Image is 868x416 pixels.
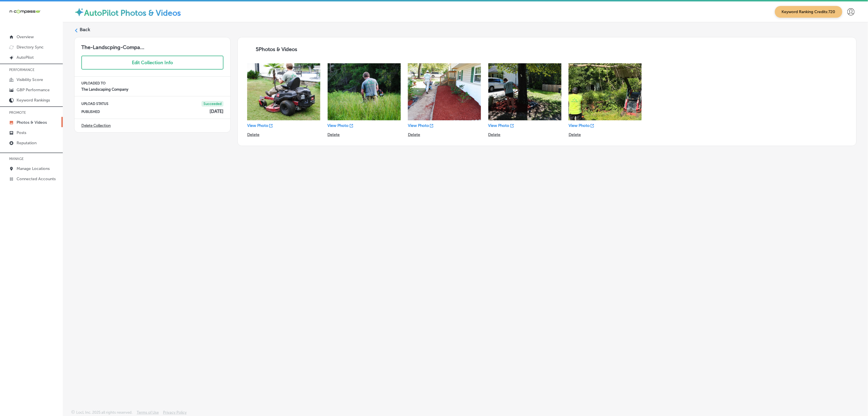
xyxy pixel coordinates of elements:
[488,132,501,137] p: Delete
[328,132,340,137] p: Delete
[328,63,401,120] img: Collection thumbnail
[247,132,259,137] p: Delete
[17,88,50,92] p: GBP Performance
[76,410,132,415] p: Locl, Inc. 2025 all rights reserved.
[17,166,50,171] p: Manage Locations
[569,132,581,137] p: Delete
[569,123,594,128] a: View Photo
[256,46,297,52] span: 5 Photos & Videos
[17,130,26,135] p: Posts
[80,27,90,33] label: Back
[74,37,230,50] h3: The-Landscping-Compa...
[74,7,84,17] img: autopilot-icon
[488,63,561,120] img: Collection thumbnail
[488,123,514,128] a: View Photo
[488,123,509,128] p: View Photo
[247,123,268,128] p: View Photo
[81,87,223,92] h4: The Landscaping Company
[81,123,111,128] a: Delete Collection
[17,141,37,145] p: Reputation
[81,110,100,114] p: PUBLISHED
[17,120,47,125] p: Photos & Videos
[81,81,223,85] p: UPLOADED TO
[247,63,320,120] img: Collection thumbnail
[408,63,481,120] img: Collection thumbnail
[81,56,223,70] button: Edit Collection Info
[328,123,353,128] a: View Photo
[17,176,56,181] p: Connected Accounts
[202,101,223,107] span: Succeeded
[569,123,590,128] p: View Photo
[17,45,44,50] p: Directory Sync
[247,123,273,128] a: View Photo
[17,77,43,82] p: Visibility Score
[408,123,433,128] a: View Photo
[210,109,223,114] h4: [DATE]
[81,102,108,106] p: UPLOAD STATUS
[775,6,842,18] span: Keyword Ranking Credits: 720
[328,123,349,128] p: View Photo
[408,123,429,128] p: View Photo
[17,98,50,103] p: Keyword Rankings
[17,35,34,39] p: Overview
[9,9,41,14] img: 660ab0bf-5cc7-4cb8-ba1c-48b5ae0f18e60NCTV_CLogo_TV_Black_-500x88.png
[569,63,642,120] img: Collection thumbnail
[408,132,420,137] p: Delete
[84,8,181,18] label: AutoPilot Photos & Videos
[17,55,34,60] p: AutoPilot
